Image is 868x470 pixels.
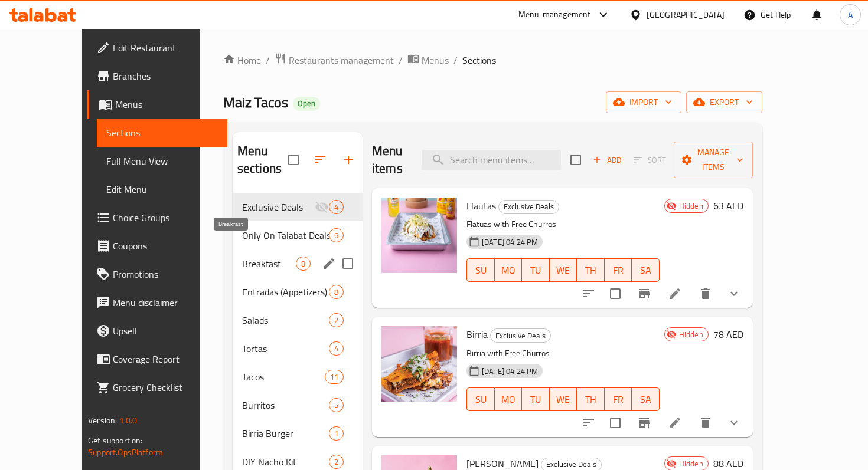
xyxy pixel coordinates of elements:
a: Coupons [87,232,227,260]
span: Branches [113,69,217,83]
span: SU [472,391,490,408]
span: Coupons [113,239,217,253]
span: Maiz Tacos [223,89,288,116]
a: Choice Groups [87,203,227,232]
span: Tacos [242,370,325,384]
nav: breadcrumb [223,52,762,68]
a: Menus [87,90,227,119]
span: MO [500,391,518,408]
div: items [329,228,344,242]
svg: Show Choices [727,287,741,301]
p: Flatuas with Free Churros [466,217,660,232]
div: Entradas (Appetizers)8 [233,278,363,306]
button: show more [720,280,748,308]
span: Choice Groups [113,211,217,225]
button: sort-choices [575,409,603,437]
button: import [606,91,681,113]
div: items [325,370,344,384]
span: 8 [296,258,310,269]
div: Exclusive Deals [490,328,551,343]
span: 2 [329,315,343,326]
a: Full Menu View [97,147,227,175]
button: TH [577,258,605,282]
div: Salads2 [233,306,363,334]
a: Edit menu item [668,416,682,430]
div: items [296,257,311,271]
button: show more [720,409,748,437]
div: Birria Burger1 [233,419,363,448]
span: TU [527,391,545,408]
span: Select section first [626,151,674,169]
button: TH [577,387,605,411]
button: TU [522,258,550,282]
div: items [329,398,344,412]
div: Menu-management [518,8,591,22]
span: A [848,8,853,21]
span: TU [527,262,545,279]
button: sort-choices [575,280,603,308]
span: [DATE] 04:24 PM [477,236,543,248]
p: Birria with Free Churros [466,346,660,361]
a: Home [223,53,261,67]
span: TH [582,262,600,279]
a: Edit Restaurant [87,34,227,62]
span: TH [582,391,600,408]
span: Grocery Checklist [113,380,217,395]
span: Coverage Report [113,352,217,366]
div: items [329,426,344,441]
span: Salads [242,313,329,327]
span: Menus [115,97,217,111]
a: Edit menu item [668,287,682,301]
a: Support.OpsPlatform [88,445,163,460]
div: Open [293,97,320,111]
div: items [329,455,344,469]
span: FR [609,262,628,279]
span: 6 [329,230,343,241]
span: WE [554,262,573,279]
span: Flautas [466,197,496,215]
h6: 78 AED [713,326,743,343]
span: Entradas (Appetizers) [242,285,329,299]
button: WE [550,258,577,282]
button: SU [466,387,494,411]
span: Select to update [603,410,628,435]
span: Hidden [674,329,708,340]
span: WE [554,391,573,408]
img: Flautas [381,198,457,273]
span: Sections [106,126,217,140]
div: Tacos11 [233,363,363,391]
span: Add [591,153,623,167]
div: items [329,285,344,299]
span: Tortas [242,341,329,356]
span: Menus [422,53,449,67]
div: Burritos5 [233,391,363,419]
button: edit [320,255,338,272]
span: 5 [329,400,343,411]
button: SA [632,387,660,411]
h2: Menu items [372,142,407,178]
svg: Show Choices [727,416,741,430]
span: 4 [329,202,343,213]
li: / [266,53,270,67]
span: Menu disclaimer [113,295,217,310]
span: Open [293,98,320,109]
span: 2 [329,456,343,468]
span: 1.0.0 [119,413,138,428]
span: Exclusive Deals [491,329,550,343]
input: search [422,150,561,170]
span: SU [472,262,490,279]
span: Manage items [683,145,743,175]
div: Exclusive Deals [498,200,559,214]
span: Exclusive Deals [242,200,315,214]
span: Hidden [674,201,708,212]
button: Branch-specific-item [630,280,658,308]
span: Only On Talabat Deals [242,228,329,242]
div: [GEOGRAPHIC_DATA] [647,8,725,21]
span: export [696,95,753,110]
button: SU [466,258,494,282]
